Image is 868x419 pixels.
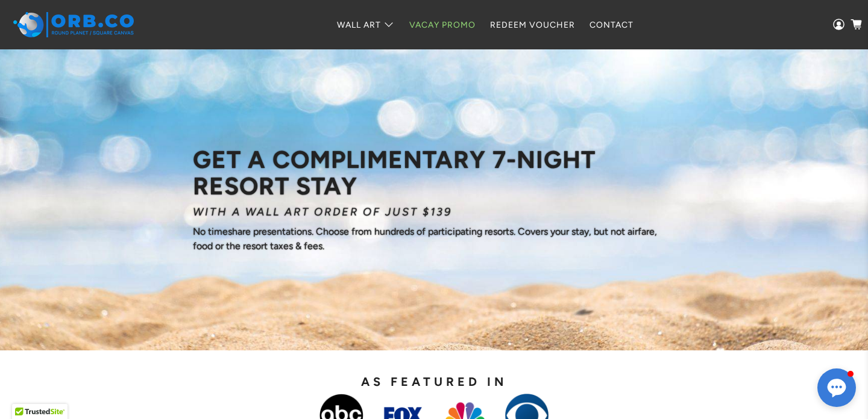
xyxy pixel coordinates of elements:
a: Redeem Voucher [483,9,582,41]
button: Open chat window [817,368,856,407]
a: Wall Art [330,9,402,41]
a: Vacay Promo [402,9,483,41]
a: Contact [582,9,641,41]
h2: AS FEATURED IN [151,374,717,389]
i: WITH A WALL ART ORDER OF JUST $139 [193,205,452,219]
h1: GET A COMPLIMENTARY 7-NIGHT RESORT STAY [193,146,675,199]
span: No timeshare presentations. Choose from hundreds of participating resorts. Covers your stay, but ... [193,226,657,252]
